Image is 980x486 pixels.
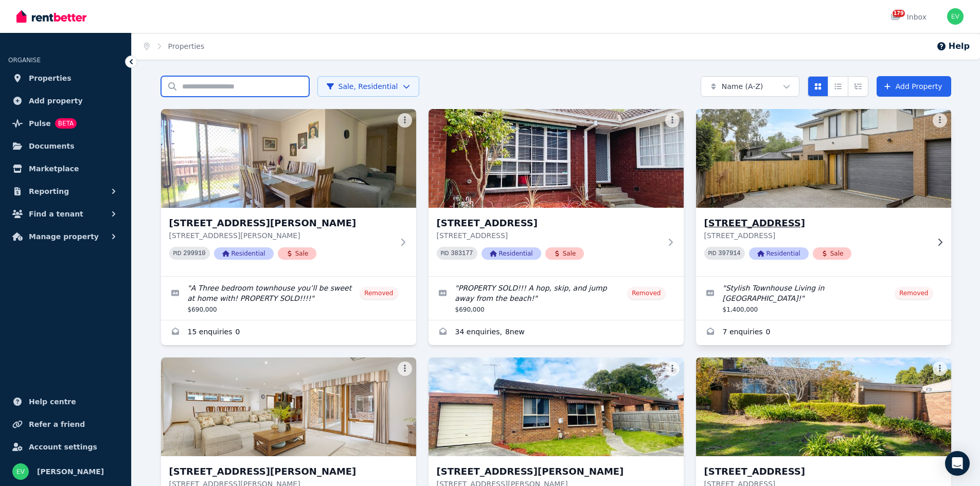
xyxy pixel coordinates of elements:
[169,216,394,230] h3: [STREET_ADDRESS][PERSON_NAME]
[665,113,680,128] button: More options
[482,247,541,260] span: Residential
[12,463,29,480] img: Emma Vatos
[214,247,274,260] span: Residential
[933,113,947,128] button: More options
[437,216,661,230] h3: [STREET_ADDRESS]
[848,76,868,97] button: Expanded list view
[722,81,763,92] span: Name (A-Z)
[8,91,123,111] a: Add property
[37,465,104,478] span: [PERSON_NAME]
[132,33,217,60] nav: Breadcrumb
[278,247,317,260] span: Sale
[665,362,680,376] button: More options
[16,9,86,24] img: RentBetter
[813,247,852,260] span: Sale
[8,181,123,202] button: Reporting
[29,395,76,408] span: Help centre
[708,250,717,256] small: PID
[704,230,929,241] p: [STREET_ADDRESS]
[398,362,412,376] button: More options
[718,250,740,257] code: 397914
[437,230,661,241] p: [STREET_ADDRESS]
[8,57,41,64] span: ORGANISE
[696,357,951,456] img: 8 Jindalee Court, Frankston
[696,109,951,276] a: 3/41 Rotherwood Road[STREET_ADDRESS][STREET_ADDRESS]PID 397914ResidentialSale
[29,441,97,453] span: Account settings
[161,109,416,208] img: 2/25 Springs Road, Clayton South
[936,40,970,52] button: Help
[429,109,684,208] img: 3/35 Bay St, Parkdale
[8,414,123,435] a: Refer a friend
[8,136,123,156] a: Documents
[398,113,412,128] button: More options
[808,76,828,97] button: Card view
[168,42,205,50] a: Properties
[161,109,416,276] a: 2/25 Springs Road, Clayton South[STREET_ADDRESS][PERSON_NAME][STREET_ADDRESS][PERSON_NAME]PID 299...
[169,464,394,479] h3: [STREET_ADDRESS][PERSON_NAME]
[161,357,416,456] img: 5 Dixon Ave, Werribee
[947,8,964,25] img: Emma Vatos
[429,320,684,345] a: Enquiries for 3/35 Bay St, Parkdale
[8,68,123,88] a: Properties
[55,118,77,129] span: BETA
[8,113,123,134] a: PulseBETA
[437,464,661,479] h3: [STREET_ADDRESS][PERSON_NAME]
[29,117,51,130] span: Pulse
[429,357,684,456] img: 5/32 Roberts Street, Frankston
[893,10,905,17] span: 179
[890,12,926,22] div: Inbox
[808,76,868,97] div: View options
[689,106,957,210] img: 3/41 Rotherwood Road
[29,208,83,220] span: Find a tenant
[161,277,416,320] a: Edit listing: A Three bedroom townhouse you’ll be sweet at home with! PROPERTY SOLD!!!!
[29,163,79,175] span: Marketplace
[183,250,205,257] code: 299910
[696,277,951,320] a: Edit listing: Stylish Townhouse Living in Ivanhoe East!
[749,247,809,260] span: Residential
[169,230,394,241] p: [STREET_ADDRESS][PERSON_NAME]
[696,320,951,345] a: Enquiries for 3/41 Rotherwood Road
[161,320,416,345] a: Enquiries for 2/25 Springs Road, Clayton South
[173,250,182,256] small: PID
[877,76,951,97] a: Add Property
[429,277,684,320] a: Edit listing: PROPERTY SOLD!!! A hop, skip, and jump away from the beach!
[29,72,72,84] span: Properties
[701,76,799,97] button: Name (A-Z)
[29,230,99,243] span: Manage property
[8,158,123,179] a: Marketplace
[451,250,473,257] code: 383177
[704,464,929,479] h3: [STREET_ADDRESS]
[8,391,123,412] a: Help centre
[8,204,123,224] button: Find a tenant
[317,76,419,97] button: Sale, Residential
[326,81,398,92] span: Sale, Residential
[29,418,85,430] span: Refer a friend
[29,185,69,197] span: Reporting
[545,247,584,260] span: Sale
[933,362,947,376] button: More options
[429,109,684,276] a: 3/35 Bay St, Parkdale[STREET_ADDRESS][STREET_ADDRESS]PID 383177ResidentialSale
[29,140,75,152] span: Documents
[8,437,123,457] a: Account settings
[441,250,449,256] small: PID
[29,95,83,107] span: Add property
[704,216,929,230] h3: [STREET_ADDRESS]
[828,76,848,97] button: Compact list view
[8,226,123,247] button: Manage property
[945,451,970,476] div: Open Intercom Messenger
